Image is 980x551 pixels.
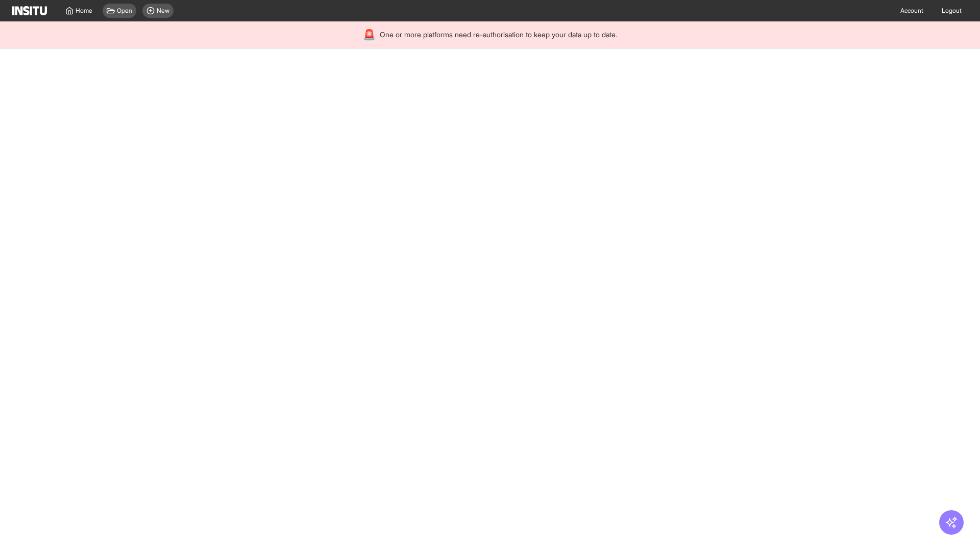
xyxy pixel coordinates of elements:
[157,7,169,15] span: New
[380,30,617,40] span: One or more platforms need re-authorisation to keep your data up to date.
[12,6,47,15] img: Logo
[363,28,376,42] div: 🚨
[117,7,132,15] span: Open
[76,7,92,15] span: Home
